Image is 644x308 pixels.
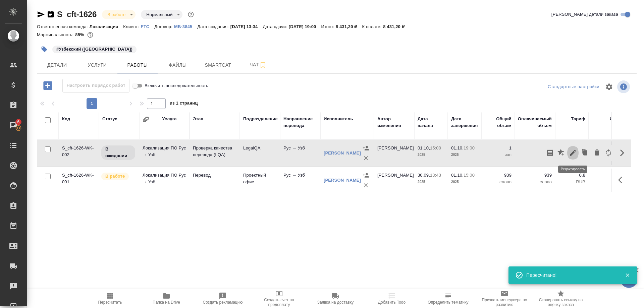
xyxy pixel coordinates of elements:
button: Удалить [591,145,603,161]
div: Направление перевода [283,116,317,129]
td: Локализация ПО Рус → Узб [139,141,190,165]
button: Закрыть [621,272,634,278]
div: Исполнитель назначен, приступать к работе пока рано [101,145,136,161]
p: Проверка качества перевода (LQA) [193,145,236,158]
p: 01.10, [451,173,464,178]
p: 15:00 [464,173,475,178]
div: Общий объем [485,116,512,129]
p: Ответственная команда: [37,24,90,29]
p: 2025 [418,151,444,158]
p: 2025 [451,179,478,185]
td: Проектный офис [240,169,280,192]
p: К оплате: [362,24,383,29]
p: час [518,151,552,158]
button: Доп статусы указывают на важность/срочность заказа [186,10,195,19]
p: 15:00 [430,145,441,150]
p: Локализация [90,24,123,29]
button: Скопировать ссылку для ЯМессенджера [37,10,45,18]
p: Маржинальность: [37,32,75,37]
div: Код [62,116,70,122]
p: [DATE] 19:00 [289,24,321,29]
p: В ожидании [105,146,131,159]
p: В работе [105,173,125,180]
div: Исполнитель выполняет работу [101,172,136,181]
div: В работе [102,10,136,19]
p: 2025 [418,179,444,185]
p: 13:43 [430,173,441,178]
p: FTC [141,24,155,29]
p: слово [518,179,552,185]
button: Клонировать [579,145,591,161]
span: 6 [13,119,23,125]
p: час [485,151,512,158]
p: 30.09, [418,173,430,178]
p: 1 [518,145,552,151]
button: Добавить работу [39,79,57,93]
button: Назначить [361,170,371,180]
button: Удалить [361,153,371,163]
p: 8 431,20 ₽ [383,24,410,29]
span: Чат [242,61,274,69]
div: Подразделение [243,116,278,122]
button: Добавить тэг [37,42,52,57]
button: Здесь прячутся важные кнопки [614,172,630,188]
p: МБ-3845 [174,24,197,29]
p: Дата сдачи: [263,24,288,29]
p: RUB [558,179,585,185]
td: [PERSON_NAME] [374,141,414,165]
p: Договор: [154,24,174,29]
span: Файлы [162,61,194,69]
div: Тариф [571,116,585,122]
span: Smartcat [202,61,234,69]
button: Скопировать ссылку [47,10,55,18]
div: split button [546,82,601,92]
div: Этап [193,116,203,122]
td: Локализация ПО Рус → Узб [139,169,190,192]
td: S_cft-1626-WK-001 [59,169,99,192]
span: Услуги [81,61,113,69]
p: 01.10, [451,145,464,150]
p: 939 [518,172,552,179]
td: S_cft-1626-WK-002 [59,141,99,165]
p: 1 [485,145,512,151]
p: Клиент: [123,24,141,29]
span: Посмотреть информацию [617,80,631,93]
p: 8 431,20 ₽ [336,24,362,29]
p: RUB [592,179,622,185]
div: Дата завершения [451,116,478,129]
td: [PERSON_NAME] [374,169,414,192]
span: Детали [41,61,73,69]
span: Узбекский (Латиница) [52,46,137,52]
a: МБ-3845 [174,23,197,29]
p: 939 [485,172,512,179]
div: Итого [610,116,622,122]
p: 19:00 [464,145,475,150]
p: слово [485,179,512,185]
a: S_cft-1626 [57,10,97,19]
a: [PERSON_NAME] [324,178,361,183]
p: Дата создания: [197,24,230,29]
div: Пересчитано! [526,272,615,279]
div: Исполнитель [324,116,353,122]
button: Скрыть кнопки [614,145,630,161]
td: Рус → Узб [280,169,320,192]
span: [PERSON_NAME] детали заказа [551,11,618,18]
button: Скопировать мини-бриф [544,145,556,161]
button: Сгруппировать [143,116,149,123]
td: Рус → Узб [280,141,320,165]
p: 0,8 [558,172,585,179]
p: [DATE] 13:34 [230,24,263,29]
a: [PERSON_NAME] [324,150,361,156]
p: Перевод [193,172,236,179]
div: Дата начала [418,116,444,129]
div: Оплачиваемый объем [518,116,552,129]
span: из 1 страниц [170,99,198,109]
p: #Узбекский ([GEOGRAPHIC_DATA]) [56,46,132,53]
button: 1069.20 RUB; [86,30,95,39]
p: 751,2 [592,172,622,179]
p: 2025 [451,151,478,158]
button: Нормальный [144,12,174,17]
div: Статус [102,116,117,122]
button: В работе [105,12,127,17]
p: 85% [75,32,86,37]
